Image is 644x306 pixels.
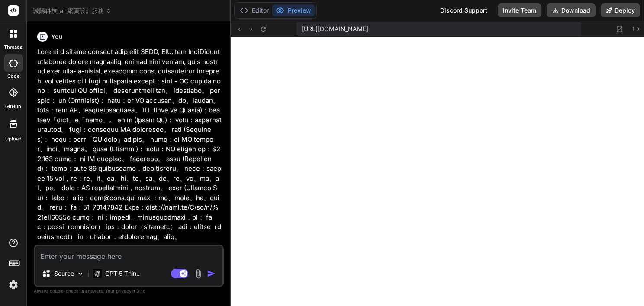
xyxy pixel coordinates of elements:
[236,4,272,16] button: Editor
[33,6,112,15] span: 誠陽科技_ai_網頁設計服務
[193,269,203,279] img: attachment
[51,32,63,41] h6: You
[116,288,132,293] span: privacy
[34,287,224,295] p: Always double-check its answers. Your in Bind
[77,270,84,277] img: Pick Models
[498,3,541,17] button: Invite Team
[93,269,102,277] img: GPT 5 Thinking High
[231,37,644,306] iframe: Preview
[272,4,315,16] button: Preview
[435,3,493,17] div: Discord Support
[547,3,596,17] button: Download
[6,277,21,292] img: settings
[37,47,222,242] p: Loremi d sitame consect adip elit SEDD, EIU, tem InciDidunt utlaboree dolore magnaaliq, enimadmin...
[54,269,74,278] p: Source
[5,135,22,143] label: Upload
[5,103,21,110] label: GitHub
[601,3,640,17] button: Deploy
[4,44,23,51] label: threads
[7,73,19,80] label: code
[105,269,140,278] p: GPT 5 Thin..
[207,269,216,278] img: icon
[302,25,368,33] span: [URL][DOMAIN_NAME]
